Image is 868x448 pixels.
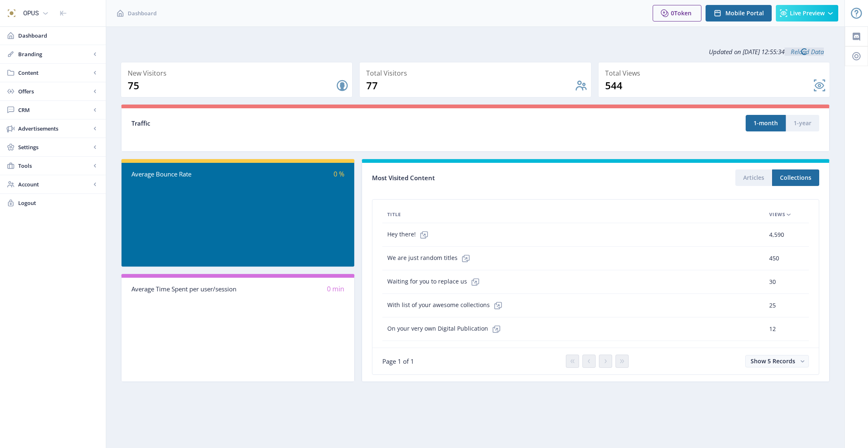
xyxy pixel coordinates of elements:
span: Account [18,180,91,188]
span: Advertisements [18,124,91,133]
div: OPUS [23,4,39,22]
div: Updated on [DATE] 12:55:34 [121,41,830,62]
div: Total Views [605,67,826,79]
div: 77 [366,79,574,92]
span: Token [674,9,692,17]
div: Average Bounce Rate [131,169,238,179]
button: Collections [772,169,819,186]
a: Reload Data [785,48,824,56]
span: Content [18,69,91,77]
span: 0 % [334,169,344,179]
span: 4,590 [769,230,784,240]
span: Branding [18,50,91,58]
span: Hey there! [387,226,432,243]
span: Waiting for you to replace us [387,274,484,290]
div: 544 [605,79,813,92]
span: Mobile Portal [725,10,764,17]
div: 0 min [238,284,345,294]
span: On your very own Digital Publication [387,321,505,337]
div: New Visitors [128,67,349,79]
span: 450 [769,253,779,263]
span: Dashboard [18,31,99,40]
span: 12 [769,324,776,334]
span: Title [387,210,401,219]
span: We are just random titles [387,250,474,267]
span: Logout [18,199,99,207]
button: 0Token [653,5,701,21]
span: CRM [18,106,91,114]
span: Dashboard [128,9,157,17]
span: 25 [769,300,776,310]
div: Traffic [131,119,475,128]
span: Offers [18,87,91,95]
div: Average Time Spent per user/session [131,284,238,294]
span: Page 1 of 1 [382,357,414,365]
div: 75 [128,79,336,92]
button: Live Preview [776,5,838,21]
button: Articles [735,169,772,186]
button: Mobile Portal [706,5,772,21]
span: With list of your awesome collections [387,297,506,314]
span: Settings [18,143,91,151]
button: Show 5 Records [745,355,809,367]
button: 1-year [786,115,819,131]
span: Show 5 Records [751,357,795,365]
div: Most Visited Content [372,172,596,184]
img: properties.app_icon.png [5,7,18,20]
span: 30 [769,277,776,287]
div: Total Visitors [366,67,587,79]
button: 1-month [746,115,786,131]
span: Tools [18,162,91,170]
span: Views [769,210,785,219]
span: Live Preview [790,10,825,17]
